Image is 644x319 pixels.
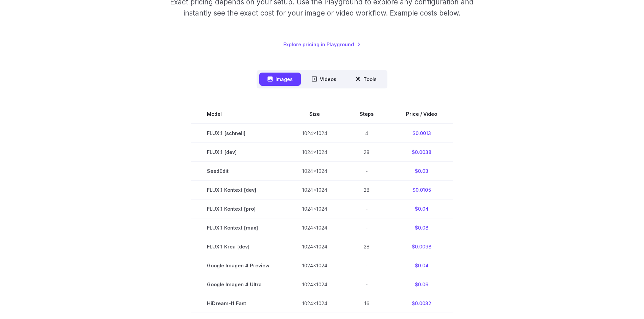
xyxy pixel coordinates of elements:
td: $0.06 [390,275,453,294]
td: $0.04 [390,256,453,275]
td: FLUX.1 [dev] [191,142,286,161]
td: 1024x1024 [286,218,343,237]
td: SeedEdit [191,161,286,180]
button: Videos [304,73,344,86]
td: HiDream-I1 Fast [191,294,286,313]
td: 1024x1024 [286,294,343,313]
td: - [343,218,390,237]
td: 1024x1024 [286,161,343,180]
th: Steps [343,105,390,124]
td: 28 [343,142,390,161]
td: 1024x1024 [286,199,343,218]
button: Tools [347,73,385,86]
a: Explore pricing in Playground [283,41,361,48]
td: 28 [343,237,390,256]
td: 1024x1024 [286,180,343,199]
td: 4 [343,124,390,143]
td: $0.04 [390,199,453,218]
button: Images [259,73,301,86]
td: FLUX.1 Kontext [pro] [191,199,286,218]
td: FLUX.1 Kontext [dev] [191,180,286,199]
td: Google Imagen 4 Ultra [191,275,286,294]
td: $0.0105 [390,180,453,199]
td: 1024x1024 [286,256,343,275]
td: 1024x1024 [286,237,343,256]
td: 1024x1024 [286,124,343,143]
td: $0.0032 [390,294,453,313]
td: Google Imagen 4 Preview [191,256,286,275]
th: Size [286,105,343,124]
td: $0.0038 [390,142,453,161]
td: 1024x1024 [286,275,343,294]
td: $0.0013 [390,124,453,143]
th: Price / Video [390,105,453,124]
td: FLUX.1 Krea [dev] [191,237,286,256]
td: - [343,256,390,275]
td: $0.0098 [390,237,453,256]
td: - [343,199,390,218]
td: $0.03 [390,161,453,180]
td: 28 [343,180,390,199]
td: - [343,161,390,180]
th: Model [191,105,286,124]
td: 1024x1024 [286,142,343,161]
td: - [343,275,390,294]
td: $0.08 [390,218,453,237]
td: FLUX.1 Kontext [max] [191,218,286,237]
td: FLUX.1 [schnell] [191,124,286,143]
td: 16 [343,294,390,313]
